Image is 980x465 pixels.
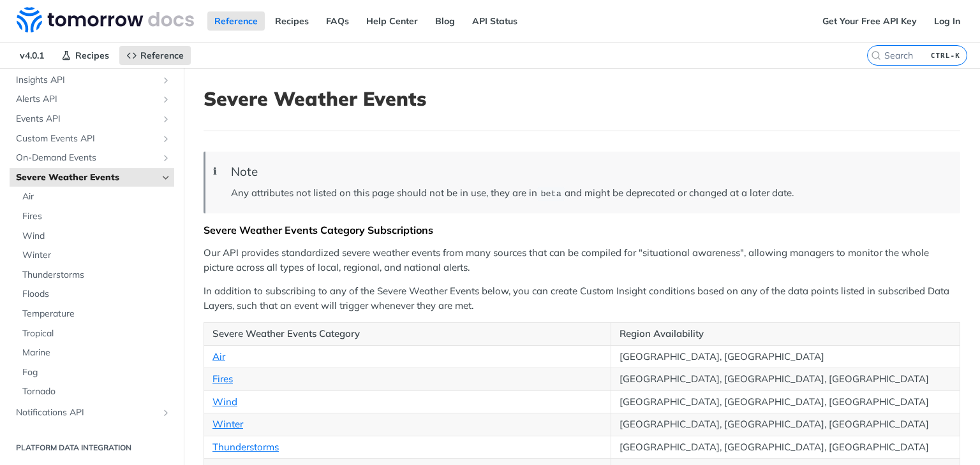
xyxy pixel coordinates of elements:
[22,269,171,282] span: Thunderstorms
[16,304,174,324] a: Temperature
[161,173,171,183] button: Hide subpages for Severe Weather Events
[16,363,174,382] a: Fog
[465,11,524,31] a: API Status
[540,189,561,199] span: beta
[10,90,174,109] a: Alerts APIShow subpages for Alerts API
[319,11,356,31] a: FAQs
[212,396,237,408] a: Wind
[119,46,191,65] a: Reference
[10,110,174,129] a: Events APIShow subpages for Events API
[611,436,960,459] td: [GEOGRAPHIC_DATA], [GEOGRAPHIC_DATA], [GEOGRAPHIC_DATA]
[10,129,174,148] a: Custom Events APIShow subpages for Custom Events API
[22,230,171,243] span: Wind
[204,246,960,275] p: Our API provides standardized severe weather events from many sources that can be compiled for "s...
[231,186,947,201] p: Any attributes not listed on this page should not be in use, they are in and might be deprecated ...
[161,75,171,85] button: Show subpages for Insights API
[140,50,184,61] span: Reference
[16,132,158,145] span: Custom Events API
[16,152,158,164] span: On-Demand Events
[161,408,171,418] button: Show subpages for Notifications API
[22,210,171,223] span: Fires
[207,11,265,31] a: Reference
[22,347,171,359] span: Marine
[10,442,174,454] h2: Platform DATA integration
[22,288,171,301] span: Floods
[16,382,174,401] a: Tornado
[611,323,960,346] th: Region Availability
[359,11,425,31] a: Help Center
[213,164,217,179] span: ℹ
[16,187,174,206] a: Air
[611,413,960,436] td: [GEOGRAPHIC_DATA], [GEOGRAPHIC_DATA], [GEOGRAPHIC_DATA]
[204,87,960,110] h1: Severe Weather Events
[161,94,171,104] button: Show subpages for Alerts API
[161,153,171,163] button: Show subpages for On-Demand Events
[16,74,158,87] span: Insights API
[611,345,960,368] td: [GEOGRAPHIC_DATA], [GEOGRAPHIC_DATA]
[16,406,158,419] span: Notifications API
[16,113,158,125] span: Events API
[10,168,174,187] a: Severe Weather EventsHide subpages for Severe Weather Events
[13,46,51,65] span: v4.0.1
[204,284,960,313] p: In addition to subscribing to any of the Severe Weather Events below, you can create Custom Insig...
[161,134,171,144] button: Show subpages for Custom Events API
[161,114,171,124] button: Show subpages for Events API
[10,403,174,422] a: Notifications APIShow subpages for Notifications API
[22,249,171,262] span: Winter
[204,323,611,346] th: Severe Weather Events Category
[204,224,960,236] div: Severe Weather Events Category Subscriptions
[10,148,174,168] a: On-Demand EventsShow subpages for On-Demand Events
[231,164,947,179] div: Note
[16,93,158,106] span: Alerts API
[16,207,174,226] a: Fires
[927,11,967,31] a: Log In
[212,373,233,385] a: Fires
[212,350,225,362] a: Air
[928,49,963,62] kbd: CTRL-K
[16,171,158,184] span: Severe Weather Events
[871,50,881,61] svg: Search
[16,227,174,246] a: Wind
[10,71,174,90] a: Insights APIShow subpages for Insights API
[22,327,171,340] span: Tropical
[611,368,960,391] td: [GEOGRAPHIC_DATA], [GEOGRAPHIC_DATA], [GEOGRAPHIC_DATA]
[17,7,194,32] img: Tomorrow.io Weather API Docs
[428,11,462,31] a: Blog
[22,190,171,203] span: Air
[16,324,174,343] a: Tropical
[22,308,171,320] span: Temperature
[16,343,174,362] a: Marine
[22,385,171,398] span: Tornado
[16,246,174,265] a: Winter
[22,366,171,379] span: Fog
[815,11,924,31] a: Get Your Free API Key
[75,50,109,61] span: Recipes
[212,441,279,453] a: Thunderstorms
[611,390,960,413] td: [GEOGRAPHIC_DATA], [GEOGRAPHIC_DATA], [GEOGRAPHIC_DATA]
[268,11,316,31] a: Recipes
[16,266,174,285] a: Thunderstorms
[16,285,174,304] a: Floods
[54,46,116,65] a: Recipes
[212,418,243,430] a: Winter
